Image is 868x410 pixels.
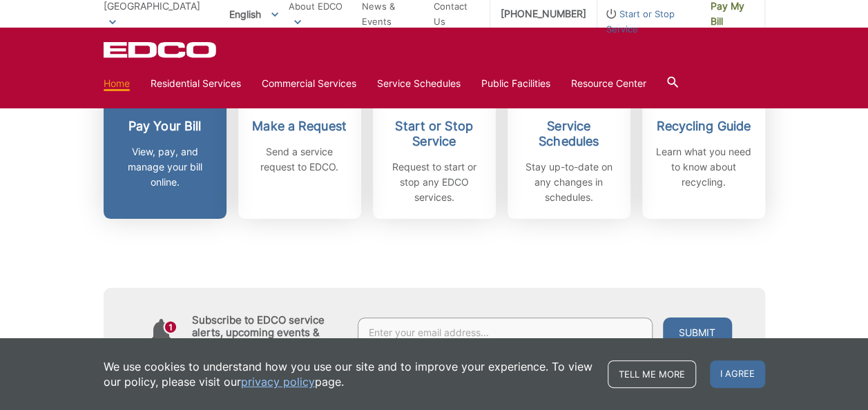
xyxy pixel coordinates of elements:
[642,36,765,219] a: Recycling Guide Learn what you need to know about recycling.
[383,119,485,149] h2: Start or Stop Service
[114,119,216,134] h2: Pay Your Bill
[377,76,461,91] a: Service Schedules
[710,360,765,388] span: I agree
[104,359,594,389] p: We use cookies to understand how you use our site and to improve your experience. To view our pol...
[238,36,361,219] a: Make a Request Send a service request to EDCO.
[518,119,620,149] h2: Service Schedules
[114,144,216,190] p: View, pay, and manage your bill online.
[249,144,351,175] p: Send a service request to EDCO.
[663,318,732,348] button: Submit
[383,159,485,205] p: Request to start or stop any EDCO services.
[104,76,130,91] a: Home
[358,318,653,348] input: Enter your email address...
[192,314,344,351] h4: Subscribe to EDCO service alerts, upcoming events & environmental news:
[104,36,226,219] a: Pay Your Bill View, pay, and manage your bill online.
[241,374,315,389] a: privacy policy
[608,360,696,388] a: Tell me more
[653,144,755,190] p: Learn what you need to know about recycling.
[481,76,550,91] a: Public Facilities
[249,119,351,134] h2: Make a Request
[104,41,218,58] a: EDCD logo. Return to the homepage.
[508,36,630,219] a: Service Schedules Stay up-to-date on any changes in schedules.
[518,159,620,205] p: Stay up-to-date on any changes in schedules.
[653,119,755,134] h2: Recycling Guide
[151,76,241,91] a: Residential Services
[571,76,646,91] a: Resource Center
[262,76,356,91] a: Commercial Services
[219,3,289,26] span: English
